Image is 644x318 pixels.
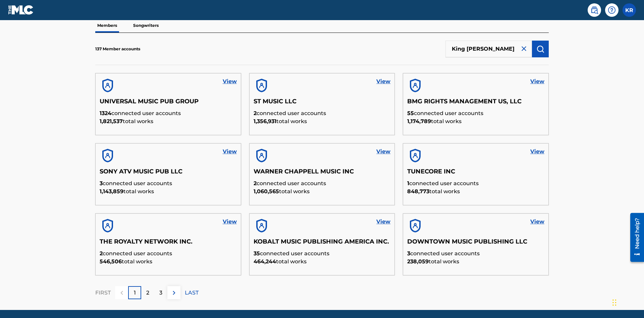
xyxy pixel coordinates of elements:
p: Members [95,18,119,33]
img: account [407,218,423,234]
img: account [254,148,270,164]
input: Search Members [445,41,532,57]
p: 3 [159,289,162,297]
p: total works [254,117,391,125]
a: View [223,148,237,156]
span: 2 [254,110,257,116]
span: 1324 [100,110,111,116]
img: account [407,77,423,94]
h5: DOWNTOWN MUSIC PUBLISHING LLC [407,238,544,250]
img: account [254,218,270,234]
span: 55 [407,110,414,116]
p: connected user accounts [407,250,544,258]
img: MLC Logo [8,5,34,15]
a: View [376,218,390,226]
p: total works [254,188,391,196]
span: 464,244 [254,258,276,265]
span: 546,506 [100,258,122,265]
span: 1,143,859 [100,188,123,195]
p: 2 [146,289,149,297]
h5: ST MUSIC LLC [254,98,391,109]
img: account [100,148,116,164]
h5: WARNER CHAPPELL MUSIC INC [254,168,391,179]
p: connected user accounts [100,179,237,188]
h5: UNIVERSAL MUSIC PUB GROUP [100,98,237,109]
img: account [100,77,116,94]
span: 1,174,789 [407,118,431,124]
p: connected user accounts [254,250,391,258]
a: View [530,148,544,156]
p: Songwriters [131,18,161,33]
img: search [590,6,598,14]
span: 2 [254,180,257,187]
a: View [223,77,237,86]
p: 137 Member accounts [95,46,140,52]
a: View [530,77,544,86]
h5: BMG RIGHTS MANAGEMENT US, LLC [407,98,544,109]
a: View [376,148,390,156]
p: connected user accounts [407,179,544,188]
a: Public Search [588,3,601,17]
p: FIRST [95,289,111,297]
img: right [170,289,178,297]
span: 1 [407,180,409,187]
iframe: Chat Widget [610,286,644,318]
h5: THE ROYALTY NETWORK INC. [100,238,237,250]
p: connected user accounts [254,109,391,117]
a: View [376,77,390,86]
p: LAST [185,289,199,297]
p: connected user accounts [100,250,237,258]
p: total works [407,258,544,266]
a: View [530,218,544,226]
iframe: Resource Center [625,210,644,265]
span: 238,059 [407,258,429,265]
h5: KOBALT MUSIC PUBLISHING AMERICA INC. [254,238,391,250]
img: account [254,77,270,94]
p: connected user accounts [254,179,391,188]
p: connected user accounts [100,109,237,117]
a: View [223,218,237,226]
span: 1,060,565 [254,188,279,195]
img: account [100,218,116,234]
p: 1 [134,289,136,297]
img: Search Works [536,45,544,53]
p: total works [100,258,237,266]
span: 1,356,931 [254,118,276,124]
img: close [520,45,528,53]
span: 3 [100,180,103,187]
p: total works [407,188,544,196]
p: connected user accounts [407,109,544,117]
span: 1,821,537 [100,118,123,124]
p: total works [100,117,237,125]
img: account [407,148,423,164]
div: Drag [612,293,616,313]
p: total works [254,258,391,266]
span: 3 [407,250,410,257]
h5: SONY ATV MUSIC PUB LLC [100,168,237,179]
h5: TUNECORE INC [407,168,544,179]
img: help [608,6,616,14]
span: 848,773 [407,188,429,195]
div: Help [605,3,619,17]
span: 2 [100,250,103,257]
div: User Menu [623,3,636,17]
p: total works [407,117,544,125]
p: total works [100,188,237,196]
span: 35 [254,250,260,257]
